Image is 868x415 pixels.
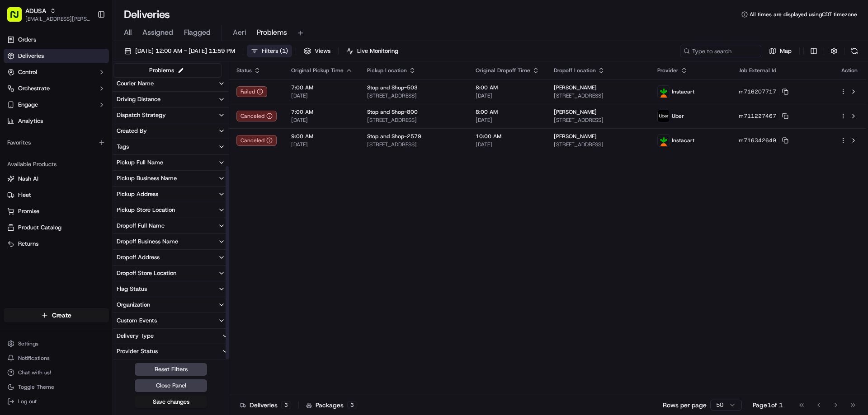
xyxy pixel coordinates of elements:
[672,88,694,95] span: Instacart
[149,65,186,75] div: Problems
[18,240,38,248] span: Returns
[135,47,235,55] span: [DATE] 12:00 AM - [DATE] 11:59 PM
[117,222,165,230] div: Dropoff Full Name
[76,132,84,139] div: 💻
[18,224,61,232] span: Product Catalog
[113,123,229,139] button: Created By
[315,47,330,55] span: Views
[4,157,109,172] div: Available Products
[4,114,109,128] a: Analytics
[25,6,46,15] button: ADUSA
[257,27,287,38] span: Problems
[291,108,353,116] span: 7:00 AM
[840,67,859,74] div: Action
[113,218,229,233] button: Dropoff Full Name
[117,79,154,88] div: Courier Name
[367,108,418,116] span: Stop and Shop-800
[135,379,207,392] button: Close Panel
[7,175,105,183] a: Nash AI
[18,369,51,376] span: Chat with us!
[113,202,229,218] button: Pickup Store Location
[672,137,694,144] span: Instacart
[117,253,160,261] div: Dropoff Address
[73,127,149,144] a: 💻API Documentation
[184,27,211,38] span: Flagged
[117,301,150,309] div: Organization
[306,401,357,410] div: Packages
[117,174,177,182] div: Pickup Business Name
[52,311,71,320] span: Create
[739,88,776,95] span: m716207717
[4,188,109,202] button: Fleet
[9,9,27,27] img: Nash
[291,84,353,91] span: 7:00 AM
[4,135,109,150] div: Favorites
[4,33,109,47] a: Orders
[357,47,398,55] span: Live Monitoring
[18,117,43,125] span: Analytics
[291,92,353,99] span: [DATE]
[113,187,229,202] button: Pickup Address
[25,15,90,23] span: [EMAIL_ADDRESS][PERSON_NAME][DOMAIN_NAME]
[236,135,277,146] div: Canceled
[554,141,643,148] span: [STREET_ADDRESS]
[367,133,421,140] span: Stop and Shop-2579
[680,45,761,57] input: Type to search
[739,112,776,120] span: m711227467
[124,7,170,22] h1: Deliveries
[476,108,539,116] span: 8:00 AM
[124,27,132,38] span: All
[672,112,684,120] span: Uber
[233,27,246,38] span: Aeri
[367,84,418,91] span: Stop and Shop-503
[7,207,105,215] a: Promise
[236,111,277,121] button: Canceled
[739,88,788,95] button: m716207717
[117,127,147,135] div: Created By
[291,133,353,140] span: 9:00 AM
[18,175,38,183] span: Nash AI
[554,92,643,99] span: [STREET_ADDRESS]
[117,285,147,293] div: Flag Status
[120,45,239,57] button: [DATE] 12:00 AM - [DATE] 11:59 PM
[658,86,670,98] img: profile_instacart_ahold_partner.png
[113,329,229,343] button: Delivery Type
[18,131,69,140] span: Knowledge Base
[117,111,166,119] div: Dispatch Strategy
[236,86,267,97] button: Failed
[142,27,173,38] span: Assigned
[113,155,229,170] button: Pickup Full Name
[18,68,37,76] span: Control
[4,220,109,235] button: Product Catalog
[7,240,105,248] a: Returns
[18,340,38,347] span: Settings
[113,171,229,186] button: Pickup Business Name
[554,108,597,116] span: [PERSON_NAME]
[113,297,229,312] button: Organization
[4,366,109,379] button: Chat with us!
[240,401,291,410] div: Deliveries
[291,141,353,148] span: [DATE]
[291,117,353,124] span: [DATE]
[5,127,73,144] a: 📗Knowledge Base
[262,47,288,55] span: Filters
[554,84,597,91] span: [PERSON_NAME]
[281,401,291,409] div: 3
[367,141,461,148] span: [STREET_ADDRESS]
[113,92,229,107] button: Driving Distance
[18,191,31,199] span: Fleet
[154,89,165,100] button: Start new chat
[4,352,109,364] button: Notifications
[18,354,50,362] span: Notifications
[135,396,207,408] button: Save changes
[113,332,157,340] div: Delivery Type
[4,204,109,219] button: Promise
[750,11,857,18] span: All times are displayed using CDT timezone
[342,45,402,57] button: Live Monitoring
[113,266,229,281] button: Dropoff Store Location
[848,45,861,57] button: Refresh
[476,117,539,124] span: [DATE]
[18,52,44,60] span: Deliveries
[117,269,176,277] div: Dropoff Store Location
